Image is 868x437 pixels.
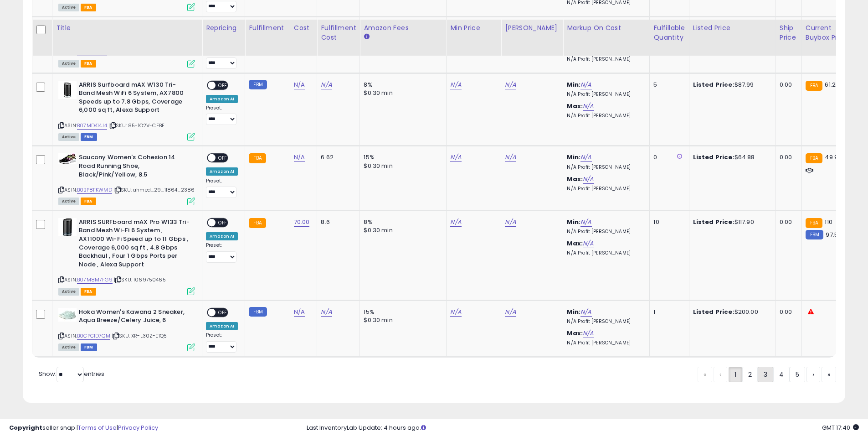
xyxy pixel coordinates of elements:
[79,81,190,117] b: ARRIS Surfboard mAX W130 Tri-Band Mesh WiFi 6 System, AX7800 Speeds up to 7.8 Gbps, Coverage 6,00...
[693,80,734,89] b: Listed Price:
[364,226,439,234] div: $0.30 min
[567,218,580,226] b: Min:
[9,423,42,432] strong: Copyright
[742,367,758,382] a: 2
[321,153,353,161] div: 6.62
[450,307,461,317] a: N/A
[827,370,830,379] span: »
[505,23,559,33] div: [PERSON_NAME]
[693,23,772,33] div: Listed Price
[653,308,682,316] div: 1
[729,367,742,382] a: 1
[112,332,167,339] span: | SKU: XR-L30Z-E1Q5
[206,167,238,176] div: Amazon AI
[364,153,439,161] div: 15%
[693,218,734,226] b: Listed Price:
[806,230,823,239] small: FBM
[216,154,230,162] span: OFF
[58,24,195,67] div: ASIN:
[81,4,96,11] span: FBA
[114,276,166,283] span: | SKU: 1069750465
[81,343,97,351] span: FBM
[108,48,192,56] span: | SKU: ahmed_29_52878_2394
[81,198,96,205] span: FBA
[206,178,238,198] div: Preset:
[216,218,230,226] span: OFF
[583,102,594,111] a: N/A
[653,218,682,226] div: 10
[249,23,286,33] div: Fulfillment
[780,218,795,226] div: 0.00
[206,105,238,125] div: Preset:
[321,307,332,317] a: N/A
[206,48,238,69] div: Preset:
[216,308,230,316] span: OFF
[249,307,267,317] small: FBM
[294,307,305,317] a: N/A
[583,175,594,184] a: N/A
[58,343,79,351] span: All listings currently available for purchase on Amazon
[653,23,685,42] div: Fulfillable Quantity
[567,113,642,119] p: N/A Profit [PERSON_NAME]
[364,89,439,97] div: $0.30 min
[567,164,642,171] p: N/A Profit [PERSON_NAME]
[108,122,164,129] span: | SKU: 85-1O2V-CEBE
[364,316,439,324] div: $0.30 min
[113,186,195,193] span: | SKU: ahmed_29_11864_2386
[567,153,580,161] b: Min:
[580,153,591,162] a: N/A
[206,322,238,330] div: Amazon AI
[79,308,190,327] b: Hoka Women's Kawana 2 Sneaker, Aqua Breeze/Celery Juice, 6
[321,218,353,226] div: 8.6
[206,95,238,103] div: Amazon AI
[249,218,266,228] small: FBA
[583,329,594,338] a: N/A
[567,23,646,33] div: Markup on Cost
[806,23,853,42] div: Current Buybox Price
[567,186,642,192] p: N/A Profit [PERSON_NAME]
[364,33,369,41] small: Amazon Fees.
[505,307,516,317] a: N/A
[364,81,439,89] div: 8%
[39,369,104,378] span: Show: entries
[307,424,859,432] div: Last InventoryLab Update: 4 hours ago.
[693,153,734,161] b: Listed Price:
[693,307,734,316] b: Listed Price:
[364,162,439,170] div: $0.30 min
[81,60,96,68] span: FBA
[567,250,642,256] p: N/A Profit [PERSON_NAME]
[58,81,77,99] img: 314f3ESDAYL._SL40_.jpg
[567,80,580,89] b: Min:
[58,4,79,11] span: All listings currently available for purchase on Amazon
[567,318,642,325] p: N/A Profit [PERSON_NAME]
[653,81,682,89] div: 5
[58,133,79,141] span: All listings currently available for purchase on Amazon
[364,308,439,316] div: 15%
[825,218,832,226] span: 110
[693,153,769,161] div: $64.88
[58,288,79,296] span: All listings currently available for purchase on Amazon
[583,239,594,248] a: N/A
[58,198,79,205] span: All listings currently available for purchase on Amazon
[206,332,238,353] div: Preset:
[567,239,583,248] b: Max:
[450,80,461,89] a: N/A
[58,60,79,68] span: All listings currently available for purchase on Amazon
[826,230,842,239] span: 97.58
[780,23,798,42] div: Ship Price
[693,308,769,316] div: $200.00
[806,218,822,228] small: FBA
[294,153,305,162] a: N/A
[78,423,117,432] a: Terms of Use
[321,80,332,89] a: N/A
[58,81,195,140] div: ASIN:
[206,232,238,240] div: Amazon AI
[58,153,77,164] img: 41C3ifztNuL._SL40_.jpg
[56,23,198,33] div: Title
[58,153,195,204] div: ASIN:
[450,153,461,162] a: N/A
[81,288,96,296] span: FBA
[321,23,356,42] div: Fulfillment Cost
[9,424,158,432] div: seller snap | |
[580,80,591,89] a: N/A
